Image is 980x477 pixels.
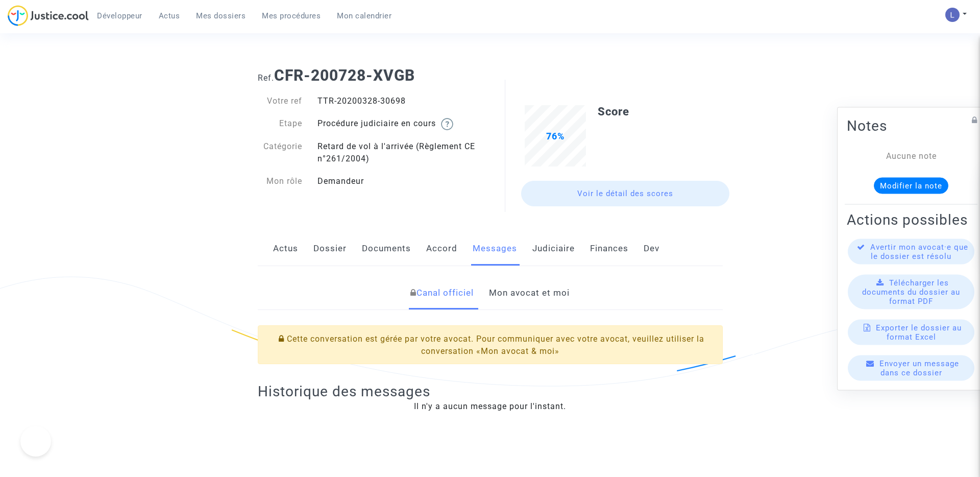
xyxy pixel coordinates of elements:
[188,8,254,23] a: Mes dossiers
[644,232,659,266] a: Dev
[870,243,968,261] span: Avertir mon avocat·e que le dossier est résolu
[945,8,960,22] img: AATXAJzI13CaqkJmx-MOQUbNyDE09GJ9dorwRvFSQZdH=s96-c
[521,181,729,206] a: Voir le détail des scores
[876,323,962,342] span: Exporter le dossier au format Excel
[250,117,310,130] div: Etape
[879,359,959,377] span: Envoyer un message dans ce dossier
[426,232,457,266] a: Accord
[310,117,490,130] div: Procédure judiciaire en cours
[20,426,51,457] iframe: Help Scout Beacon - Open
[410,276,474,310] a: Canal officiel
[489,276,570,310] a: Mon avocat et moi
[532,232,575,266] a: Judiciaire
[97,11,142,20] span: Développeur
[598,105,629,118] b: Score
[441,118,453,130] img: help.svg
[250,175,310,187] div: Mon rôle
[329,8,400,23] a: Mon calendrier
[250,140,310,165] div: Catégorie
[258,383,723,400] h2: Historique des messages
[262,11,321,20] span: Mes procédures
[473,232,517,266] a: Messages
[159,11,180,20] span: Actus
[847,117,975,135] h2: Notes
[250,95,310,107] div: Votre ref
[310,140,490,165] div: Retard de vol à l'arrivée (Règlement CE n°261/2004)
[151,8,188,23] a: Actus
[847,211,975,229] h2: Actions possibles
[546,131,565,141] span: 76%
[362,232,411,266] a: Documents
[254,8,329,23] a: Mes procédures
[258,400,723,413] div: Il n'y a aucun message pour l'instant.
[273,232,298,266] a: Actus
[862,150,960,162] div: Aucune note
[89,8,151,23] a: Développeur
[874,178,948,194] button: Modifier la note
[310,175,490,187] div: Demandeur
[862,278,960,306] span: Télécharger les documents du dossier au format PDF
[258,73,274,83] span: Ref.
[313,232,347,266] a: Dossier
[590,232,628,266] a: Finances
[274,66,415,84] b: CFR-200728-XVGB
[8,5,89,26] img: jc-logo.svg
[258,325,723,364] div: Cette conversation est gérée par votre avocat. Pour communiquer avec votre avocat, veuillez utili...
[196,11,246,20] span: Mes dossiers
[310,95,490,107] div: TTR-20200328-30698
[337,11,391,20] span: Mon calendrier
